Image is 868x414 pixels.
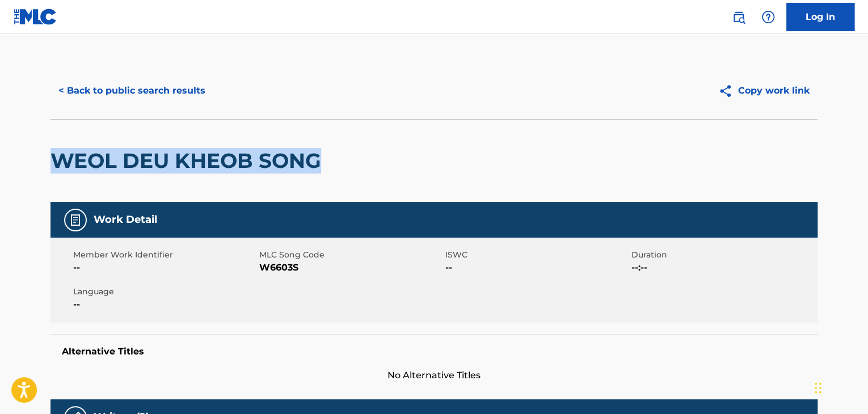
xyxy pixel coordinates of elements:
[73,261,256,274] span: --
[761,10,775,24] img: help
[259,261,443,274] span: W6603S
[815,371,821,405] div: Drag
[757,6,779,28] div: Help
[14,9,57,25] img: MLC Logo
[73,286,256,298] span: Language
[62,346,806,357] h5: Alternative Titles
[631,261,815,274] span: --:--
[727,6,750,28] a: Public Search
[50,369,818,382] span: No Alternative Titles
[718,84,738,98] img: Copy work link
[50,148,327,174] h2: WEOL DEU KHEOB SONG
[445,249,629,261] span: ISWC
[445,261,629,274] span: --
[786,3,854,31] a: Log In
[259,249,443,261] span: MLC Song Code
[73,298,256,311] span: --
[631,249,815,261] span: Duration
[811,360,868,414] iframe: Chat Widget
[732,10,745,24] img: search
[73,249,256,261] span: Member Work Identifier
[94,213,157,226] h5: Work Detail
[50,77,213,105] button: < Back to public search results
[710,77,818,105] button: Copy work link
[69,213,82,227] img: Work Detail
